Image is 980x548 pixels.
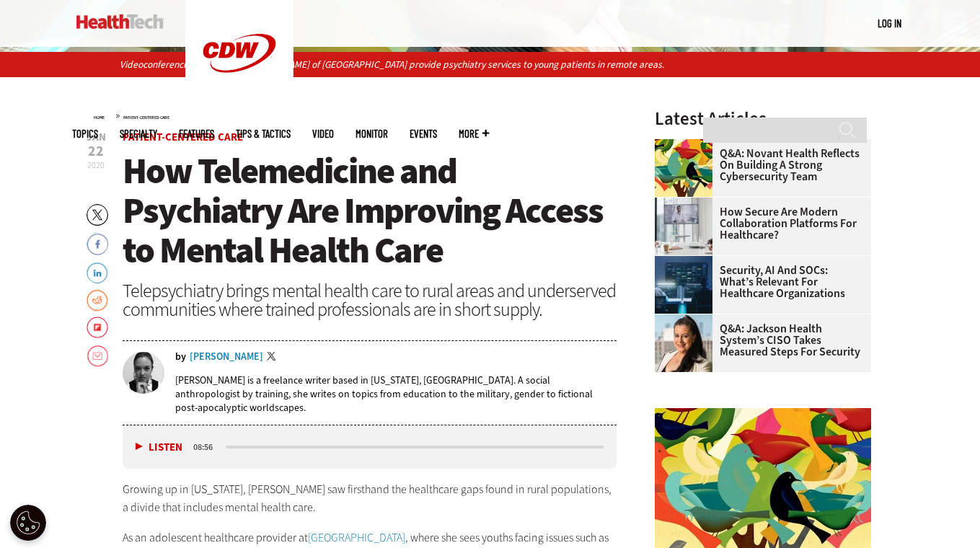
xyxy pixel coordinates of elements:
[267,352,280,363] a: Twitter
[236,128,291,139] a: Tips & Tactics
[356,128,388,139] a: MonITor
[655,323,862,358] a: Q&A: Jackson Health System’s CISO Takes Measured Steps for Security
[123,425,617,469] div: media player
[87,144,106,159] span: 22
[179,128,214,139] a: Features
[123,480,617,517] p: Growing up in [US_STATE], [PERSON_NAME] saw firsthand the healthcare gaps found in rural populati...
[655,256,712,314] img: security team in high-tech computer room
[76,14,164,29] img: Home
[123,147,603,274] span: How Telemedicine and Psychiatry Are Improving Access to Mental Health Care
[878,17,901,30] a: Log in
[123,281,617,319] div: Telepsychiatry brings mental health care to rural areas and underserved communities where trained...
[10,505,46,541] button: Open Preferences
[120,128,157,139] span: Specialty
[655,314,720,326] a: Connie Barrera
[878,16,901,31] div: User menu
[190,352,263,362] a: [PERSON_NAME]
[655,110,871,128] h3: Latest Articles
[655,148,862,182] a: Q&A: Novant Health Reflects on Building a Strong Cybersecurity Team
[655,198,720,209] a: care team speaks with physician over conference call
[655,256,720,268] a: security team in high-tech computer room
[185,95,293,110] a: CDW
[136,442,182,453] button: Listen
[459,128,489,139] span: More
[175,374,617,415] p: [PERSON_NAME] is a freelance writer based in [US_STATE], [GEOGRAPHIC_DATA]. A social anthropologi...
[655,314,712,372] img: Connie Barrera
[191,441,224,454] div: duration
[72,128,98,139] span: Topics
[655,139,720,151] a: abstract illustration of a tree
[10,505,46,541] div: Cookie Settings
[655,139,712,197] img: abstract illustration of a tree
[655,198,712,255] img: care team speaks with physician over conference call
[655,206,862,241] a: How Secure Are Modern Collaboration Platforms for Healthcare?
[410,128,437,139] a: Events
[312,128,334,139] a: Video
[87,159,105,171] span: 2020
[175,352,186,362] span: by
[655,265,862,299] a: Security, AI and SOCs: What’s Relevant for Healthcare Organizations
[308,530,405,545] a: [GEOGRAPHIC_DATA]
